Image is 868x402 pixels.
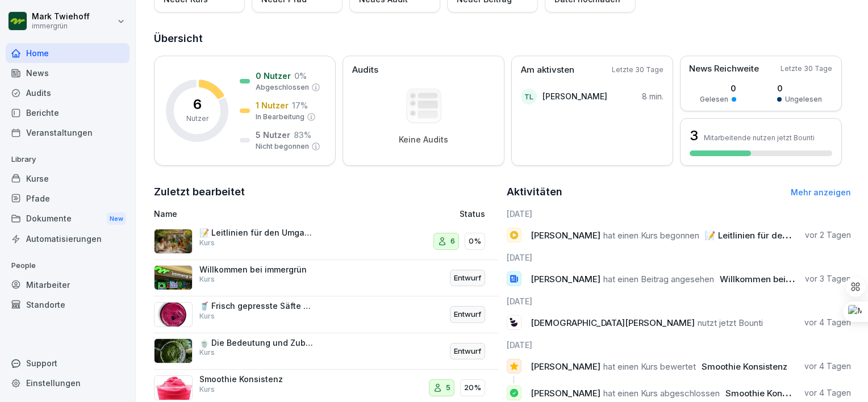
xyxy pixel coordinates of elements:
div: Dokumente [6,208,130,229]
div: Veranstaltungen [6,123,130,143]
div: TL [521,89,537,104]
span: hat einen Kurs bewertet [603,361,696,372]
p: vor 4 Tagen [804,361,851,372]
p: Am aktivsten [521,64,574,77]
p: 0% [469,236,481,247]
a: DokumenteNew [6,208,130,229]
p: Smoothie Konsistenz [199,374,313,384]
a: News [6,63,130,83]
p: Letzte 30 Tage [781,64,832,74]
p: News Reichweite [689,62,759,76]
p: Mitarbeitende nutzen jetzt Bounti [704,133,815,142]
span: Smoothie Konsistenz [725,388,811,399]
p: 6 [450,236,455,247]
p: 5 Nutzer [256,129,290,141]
p: 8 min. [642,90,663,102]
a: Berichte [6,103,130,123]
p: vor 4 Tagen [804,387,851,399]
a: Mitarbeiter [6,275,130,295]
h6: [DATE] [507,208,852,220]
span: hat einen Beitrag angesehen [603,274,714,284]
p: Audits [352,64,378,77]
p: 20% [464,382,481,393]
p: People [6,257,130,275]
span: [PERSON_NAME] [531,230,600,241]
a: Automatisierungen [6,229,130,249]
p: Entwurf [454,273,481,284]
p: 0 [700,82,736,94]
a: Einstellungen [6,373,130,393]
a: Willkommen bei immergrünKursEntwurf [154,260,499,297]
p: 0 Nutzer [256,70,291,82]
a: 📝 Leitlinien für den Umgang mit GästenKurs60% [154,223,499,260]
img: svva00loomdno4b6mcj3rv92.png [154,265,193,290]
h6: [DATE] [507,295,852,307]
p: immergrün [32,22,90,30]
p: Mark Twiehoff [32,12,90,22]
span: hat einen Kurs begonnen [603,230,699,241]
h2: Zuletzt bearbeitet [154,184,499,200]
p: Name [154,208,365,220]
p: vor 4 Tagen [804,317,851,328]
p: 1 Nutzer [256,99,289,111]
a: 🥤 Frisch gepresste Säfte bei Immergrün: Qualität und ProzesseKursEntwurf [154,296,499,333]
span: Smoothie Konsistenz [702,361,787,372]
span: [PERSON_NAME] [531,274,600,284]
p: Library [6,150,130,169]
p: Abgeschlossen [256,82,309,93]
p: Kurs [199,238,215,248]
p: 📝 Leitlinien für den Umgang mit Gästen [199,228,313,238]
h6: [DATE] [507,339,852,351]
p: Kurs [199,347,215,358]
p: 0 % [294,70,307,82]
p: Ungelesen [785,94,822,104]
div: New [107,212,126,225]
img: ry57mucuftmhslynm6mvb2jz.png [154,375,193,400]
p: 0 [777,82,822,94]
p: vor 3 Tagen [805,273,851,284]
p: Kurs [199,311,215,321]
a: Home [6,43,130,63]
p: 17 % [292,99,308,111]
a: Pfade [6,189,130,208]
p: 83 % [294,129,311,141]
p: vor 2 Tagen [805,229,851,241]
p: [PERSON_NAME] [542,90,607,102]
h3: 3 [690,126,698,145]
span: hat einen Kurs abgeschlossen [603,388,720,399]
a: Standorte [6,295,130,315]
a: Audits [6,83,130,103]
span: [PERSON_NAME] [531,388,600,399]
a: Mehr anzeigen [791,187,851,197]
p: Letzte 30 Tage [612,65,663,75]
p: Kurs [199,274,215,284]
span: [PERSON_NAME] [531,361,600,372]
p: 🍵 Die Bedeutung und Zubereitung von immergrün Matchas [199,338,313,348]
p: Nicht begonnen [256,141,309,152]
h2: Aktivitäten [507,184,562,200]
p: Nutzer [186,114,208,124]
p: Status [460,208,485,220]
h2: Übersicht [154,31,851,47]
p: Gelesen [700,94,728,104]
span: [DEMOGRAPHIC_DATA][PERSON_NAME] [531,317,695,328]
p: Keine Audits [399,135,448,145]
p: Kurs [199,384,215,395]
a: Kurse [6,169,130,189]
img: a27oragryds2b2m70bpdj7ol.png [154,229,193,254]
h6: [DATE] [507,252,852,263]
p: Entwurf [454,346,481,357]
span: nutzt jetzt Bounti [698,317,763,328]
img: r2e58yz11yo8ybege9krku6a.png [154,302,193,327]
p: 5 [446,382,450,393]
